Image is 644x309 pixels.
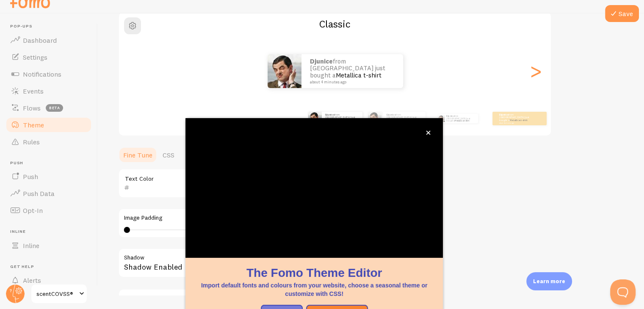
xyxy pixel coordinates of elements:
[23,138,40,146] span: Rules
[23,206,43,215] span: Opt-In
[526,272,572,290] div: Learn more
[499,113,533,124] p: from [GEOGRAPHIC_DATA] just bought a
[308,112,322,125] img: Fomo
[605,5,639,22] button: Save
[196,281,433,298] p: Import default fonts and colours from your website, choose a seasonal theme or customize with CSS!
[23,189,55,198] span: Push Data
[5,99,92,116] a: Flows beta
[509,119,528,122] a: Metallica t-shirt
[446,114,475,123] p: from [GEOGRAPHIC_DATA] just bought a
[10,264,92,270] span: Get Help
[36,289,77,299] span: scentCOVSS®
[10,229,92,235] span: Inline
[5,116,92,133] a: Theme
[23,276,41,284] span: Alerts
[325,113,334,116] strong: Djunice
[5,185,92,202] a: Push Data
[438,115,445,122] img: Fomo
[23,172,38,181] span: Push
[23,36,57,44] span: Dashboard
[23,104,41,112] span: Flows
[387,113,396,116] strong: Djunice
[499,122,532,124] small: about 4 minutes ago
[5,133,92,150] a: Rules
[196,265,433,281] h1: The Fomo Theme Editor
[10,24,92,29] span: Pop-ups
[5,32,92,49] a: Dashboard
[23,87,44,95] span: Events
[30,284,88,304] a: scentCOVSS®
[119,17,551,30] h2: Classic
[5,202,92,219] a: Opt-In
[531,41,541,102] div: Next slide
[455,119,469,122] a: Metallica t-shirt
[424,128,433,137] button: close,
[46,104,63,112] span: beta
[23,241,39,250] span: Inline
[268,54,301,88] img: Fomo
[325,113,359,124] p: from [GEOGRAPHIC_DATA] just bought a
[5,66,92,83] a: Notifications
[310,58,395,84] p: from [GEOGRAPHIC_DATA] just bought a
[610,279,636,305] iframe: Help Scout Beacon - Open
[23,70,61,78] span: Notifications
[387,113,422,124] p: from [GEOGRAPHIC_DATA] just bought a
[5,272,92,289] a: Alerts
[118,248,372,279] div: Shadow Enabled
[446,115,454,117] strong: Djunice
[310,80,392,84] small: about 4 minutes ago
[158,146,180,163] a: CSS
[118,146,158,163] a: Fine Tune
[336,71,381,79] a: Metallica t-shirt
[368,112,381,125] img: Fomo
[23,121,44,129] span: Theme
[23,53,47,61] span: Settings
[533,277,565,285] p: Learn more
[124,214,366,222] label: Image Padding
[499,113,509,116] strong: Djunice
[5,237,92,254] a: Inline
[10,160,92,166] span: Push
[5,168,92,185] a: Push
[5,83,92,99] a: Events
[5,49,92,66] a: Settings
[310,57,333,65] strong: Djunice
